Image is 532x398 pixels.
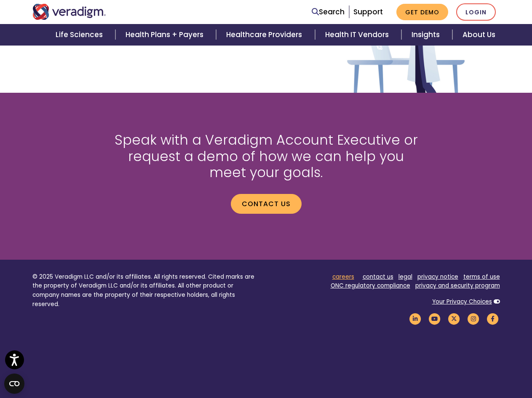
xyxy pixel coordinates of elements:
a: Life Sciences [45,24,115,46]
a: ONC regulatory compliance [331,282,410,290]
a: Veradigm Facebook Link [486,315,500,323]
a: About Us [452,24,505,46]
h2: Speak with a Veradigm Account Executive or request a demo of how we can help you meet your goals. [112,132,420,180]
a: privacy notice [417,273,458,281]
a: Veradigm YouTube Link [428,315,442,323]
a: Get Demo [396,4,448,20]
a: legal [398,273,412,281]
a: Support [353,7,383,17]
a: Veradigm Instagram Link [466,315,481,323]
a: Insights [401,24,452,46]
a: privacy and security program [415,282,500,290]
a: contact us [363,273,393,281]
a: Veradigm Twitter Link [447,315,461,323]
a: Login [456,3,496,21]
img: Veradigm logo [32,4,106,20]
a: Healthcare Providers [216,24,315,46]
a: Health IT Vendors [315,24,401,46]
a: terms of use [463,273,500,281]
a: careers [332,273,354,281]
a: Health Plans + Payers [115,24,216,46]
a: Veradigm LinkedIn Link [408,315,422,323]
a: Search [312,6,345,18]
p: © 2025 Veradigm LLC and/or its affiliates. All rights reserved. Cited marks are the property of V... [32,272,260,309]
a: Contact us [231,194,302,213]
a: Your Privacy Choices [432,298,492,306]
button: Open CMP widget [4,374,24,394]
